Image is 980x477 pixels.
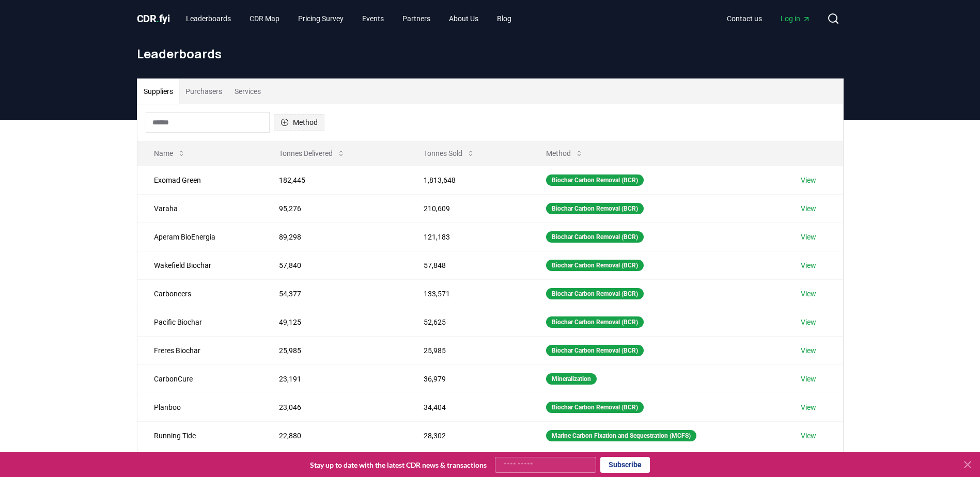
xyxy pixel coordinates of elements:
td: Varaha [137,194,263,222]
td: 22,880 [262,421,407,450]
td: CarbonCure [137,364,263,393]
div: Biochar Carbon Removal (BCR) [546,174,644,186]
a: CDR Map [241,9,288,28]
a: Partners [394,9,439,28]
div: Biochar Carbon Removal (BCR) [546,402,644,413]
div: Biochar Carbon Removal (BCR) [546,345,644,356]
button: Tonnes Sold [415,143,483,164]
td: 182,445 [262,166,407,194]
a: About Us [441,9,487,28]
button: Method [274,114,324,131]
a: View [801,260,816,271]
div: Biochar Carbon Removal (BCR) [546,288,644,299]
td: 28,302 [407,421,530,450]
nav: Main [178,9,520,28]
button: Suppliers [137,79,179,104]
td: 121,183 [407,222,530,251]
td: 57,840 [262,251,407,279]
td: Planboo [137,393,263,421]
button: Tonnes Delivered [271,143,353,164]
button: Services [228,79,267,104]
td: 36,979 [407,364,530,393]
a: Events [354,9,392,28]
nav: Main [719,9,819,28]
a: View [801,431,816,441]
button: Name [146,143,194,164]
a: Pricing Survey [290,9,352,28]
div: Biochar Carbon Removal (BCR) [546,231,644,243]
td: 34,404 [407,393,530,421]
span: CDR fyi [137,12,170,25]
td: Running Tide [137,421,263,450]
a: CDR.fyi [137,11,170,26]
a: View [801,317,816,327]
td: 25,985 [407,336,530,364]
a: View [801,402,816,412]
a: Leaderboards [178,9,239,28]
a: View [801,203,816,214]
button: Purchasers [179,79,228,104]
td: 133,571 [407,279,530,308]
span: Log in [781,13,811,24]
td: Exomad Green [137,166,263,194]
td: 52,625 [407,308,530,336]
a: View [801,374,816,384]
div: Mineralization [546,373,597,385]
td: 57,848 [407,251,530,279]
span: . [156,12,159,25]
td: Carboneers [137,279,263,308]
td: 23,191 [262,364,407,393]
div: Marine Carbon Fixation and Sequestration (MCFS) [546,430,696,441]
button: Method [538,143,592,164]
a: Log in [772,9,819,28]
td: 23,046 [262,393,407,421]
td: 49,125 [262,308,407,336]
td: 25,985 [262,336,407,364]
td: 89,298 [262,222,407,251]
td: Wakefield Biochar [137,251,263,279]
a: View [801,175,816,185]
td: 210,609 [407,194,530,222]
td: Freres Biochar [137,336,263,364]
div: Biochar Carbon Removal (BCR) [546,316,644,328]
td: 54,377 [262,279,407,308]
h1: Leaderboards [137,45,844,62]
a: View [801,232,816,242]
div: Biochar Carbon Removal (BCR) [546,260,644,271]
td: Aperam BioEnergia [137,222,263,251]
td: 1,813,648 [407,166,530,194]
td: Pacific Biochar [137,308,263,336]
a: Blog [489,9,520,28]
td: 95,276 [262,194,407,222]
a: View [801,345,816,356]
a: View [801,289,816,299]
div: Biochar Carbon Removal (BCR) [546,203,644,214]
a: Contact us [719,9,770,28]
